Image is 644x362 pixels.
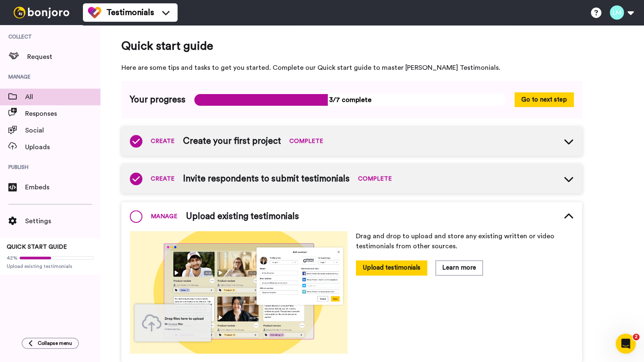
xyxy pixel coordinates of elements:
[25,142,100,152] span: Uploads
[25,109,100,119] span: Responses
[7,255,18,261] span: 42%
[194,94,506,106] span: 3/7 complete
[616,334,636,354] iframe: Intercom live chat
[25,125,100,135] span: Social
[633,334,639,340] span: 2
[186,210,299,223] span: Upload existing testimonials
[121,38,582,54] span: Quick start guide
[289,137,323,145] span: COMPLETE
[106,7,154,18] span: Testimonials
[151,175,175,183] span: CREATE
[7,244,67,250] span: QUICK START GUIDE
[183,135,281,148] span: Create your first project
[25,182,100,192] span: Embeds
[10,7,73,18] img: bj-logo-header-white.svg
[358,175,392,183] span: COMPLETE
[27,52,100,62] span: Request
[22,338,79,349] button: Collapse menu
[356,260,427,275] button: Upload testimonials
[151,137,175,145] span: CREATE
[130,231,348,354] img: 4a9e73a18bff383a38bab373c66e12b8.png
[25,216,100,226] span: Settings
[25,92,100,102] span: All
[183,173,350,185] span: Invite respondents to submit testimonials
[38,340,72,347] span: Collapse menu
[121,63,582,73] span: Here are some tips and tasks to get you started. Complete our Quick start guide to master [PERSON...
[88,6,101,19] img: tm-color.svg
[130,94,185,106] span: Your progress
[151,212,178,221] span: MANAGE
[435,260,483,275] button: Learn more
[356,231,574,251] p: Drag and drop to upload and store any existing written or video testimonials from other sources.
[7,263,94,270] span: Upload existing testimonials
[515,92,574,107] button: Go to next step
